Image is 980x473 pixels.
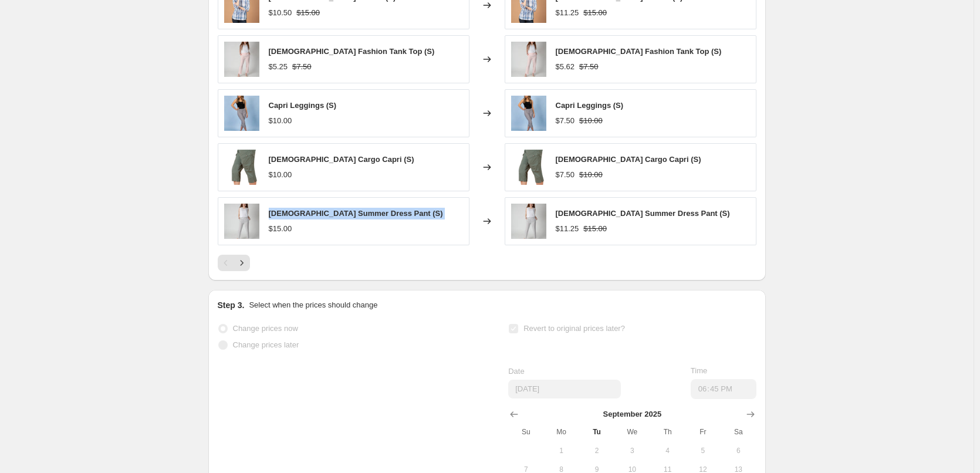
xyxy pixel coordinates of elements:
button: Friday September 5 2025 [685,441,721,460]
strike: $15.00 [583,7,607,19]
button: Monday September 1 2025 [544,441,579,460]
div: $7.50 [556,115,575,127]
div: $11.25 [556,223,579,235]
button: Show next month, October 2025 [742,406,759,423]
span: 6 [725,446,751,455]
div: $7.50 [556,169,575,181]
span: We [619,427,645,437]
div: $11.25 [556,7,579,19]
div: $5.25 [269,61,288,73]
button: Wednesday September 3 2025 [614,441,650,460]
span: Th [654,427,680,437]
h2: Step 3. [218,299,245,311]
span: [DEMOGRAPHIC_DATA] Cargo Capri (S) [556,155,701,164]
span: 4 [654,446,680,455]
button: Saturday September 6 2025 [721,441,756,460]
strike: $7.50 [292,61,312,73]
strike: $10.00 [579,115,603,127]
div: $10.50 [269,7,292,19]
strike: $15.00 [296,7,320,19]
span: Mo [549,427,575,437]
th: Thursday [650,423,685,441]
img: 104-01685_105-01789_e_1_80x.jpg [224,42,259,77]
button: Next [234,255,250,271]
img: studio_session-339_80x.jpg [511,96,546,131]
span: Fr [690,427,716,437]
strike: $15.00 [583,223,607,235]
th: Monday [544,423,579,441]
nav: Pagination [218,255,250,271]
span: [DEMOGRAPHIC_DATA] Fashion Tank Top (S) [556,47,722,56]
span: Time [691,366,707,375]
span: Change prices now [233,324,298,333]
img: 104-01685__105-01789_g_1_80x.jpg [511,204,546,239]
img: 104-01685__105-01789_g_1_80x.jpg [224,204,259,239]
button: Show previous month, August 2025 [506,406,522,423]
img: 104-01685_105-01789_e_1_80x.jpg [511,42,546,77]
div: $10.00 [269,169,292,181]
th: Tuesday [579,423,614,441]
span: Sa [725,427,751,437]
span: Capri Leggings (S) [269,101,337,110]
img: eeee_2_80x.png [511,150,546,185]
input: 12:00 [691,379,756,399]
span: [DEMOGRAPHIC_DATA] Fashion Tank Top (S) [269,47,435,56]
span: [DEMOGRAPHIC_DATA] Cargo Capri (S) [269,155,414,164]
div: $5.62 [556,61,575,73]
input: 9/16/2025 [508,380,621,398]
span: Tu [584,427,610,437]
img: eeee_2_80x.png [224,150,259,185]
img: studio_session-339_80x.jpg [224,96,259,131]
th: Saturday [721,423,756,441]
p: Select when the prices should change [249,299,377,311]
span: [DEMOGRAPHIC_DATA] Summer Dress Pant (S) [269,209,443,218]
span: 1 [549,446,575,455]
div: $15.00 [269,223,292,235]
th: Sunday [508,423,543,441]
span: [DEMOGRAPHIC_DATA] Summer Dress Pant (S) [556,209,730,218]
button: Thursday September 4 2025 [650,441,685,460]
span: 2 [584,446,610,455]
strike: $10.00 [579,169,603,181]
th: Wednesday [614,423,650,441]
button: Tuesday September 2 2025 [579,441,614,460]
span: Su [513,427,539,437]
span: Revert to original prices later? [523,324,625,333]
th: Friday [685,423,721,441]
span: Date [508,367,524,376]
span: 5 [690,446,716,455]
span: Change prices later [233,340,299,349]
span: 3 [619,446,645,455]
strike: $7.50 [579,61,599,73]
span: Capri Leggings (S) [556,101,624,110]
div: $10.00 [269,115,292,127]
